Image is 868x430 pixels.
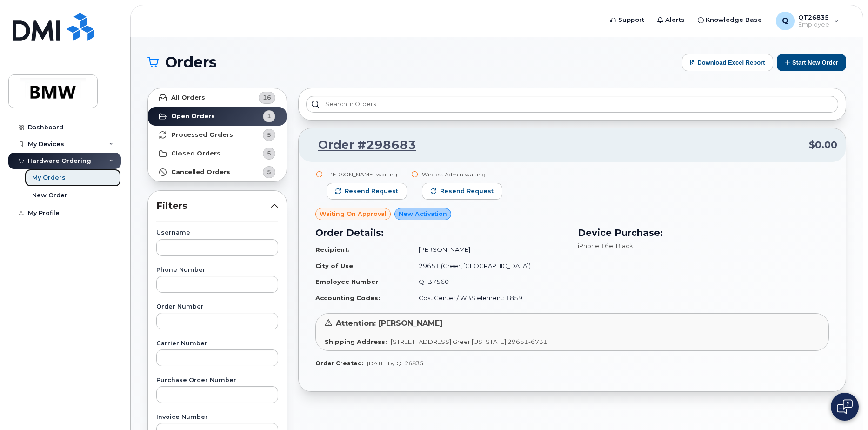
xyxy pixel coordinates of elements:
[315,278,378,285] strong: Employee Number
[263,93,271,102] span: 16
[367,360,423,367] span: [DATE] by QT26835
[327,170,407,178] div: [PERSON_NAME] waiting
[148,88,287,107] a: All Orders16
[410,290,567,306] td: Cost Center / WBS element: 1859
[440,187,494,195] span: Resend request
[345,187,398,195] span: Resend request
[410,242,567,258] td: [PERSON_NAME]
[315,226,567,240] h3: Order Details:
[336,319,443,328] span: Attention: [PERSON_NAME]
[148,163,287,181] a: Cancelled Orders5
[327,183,407,200] button: Resend request
[578,226,829,240] h3: Device Purchase:
[422,183,502,200] button: Resend request
[148,144,287,163] a: Closed Orders5
[156,199,271,213] span: Filters
[399,209,447,218] span: New Activation
[267,130,271,139] span: 5
[410,274,567,290] td: QTB7560
[156,230,278,236] label: Username
[315,360,363,367] strong: Order Created:
[171,131,233,139] strong: Processed Orders
[682,54,773,71] button: Download Excel Report
[315,246,350,253] strong: Recipient:
[422,170,502,178] div: Wireless Admin waiting
[325,338,387,345] strong: Shipping Address:
[148,107,287,126] a: Open Orders1
[315,294,380,302] strong: Accounting Codes:
[171,150,220,157] strong: Closed Orders
[306,96,838,113] input: Search in orders
[156,377,278,383] label: Purchase Order Number
[165,55,217,69] span: Orders
[171,94,205,101] strong: All Orders
[171,168,230,176] strong: Cancelled Orders
[156,304,278,310] label: Order Number
[315,262,355,269] strong: City of Use:
[320,209,387,218] span: Waiting On Approval
[837,399,853,414] img: Open chat
[307,137,416,154] a: Order #298683
[410,258,567,274] td: 29651 (Greer, [GEOGRAPHIC_DATA])
[148,126,287,144] a: Processed Orders5
[613,242,633,249] span: , Black
[391,338,548,345] span: [STREET_ADDRESS] Greer [US_STATE] 29651-6731
[578,242,613,249] span: iPhone 16e
[267,112,271,121] span: 1
[267,168,271,176] span: 5
[267,149,271,158] span: 5
[156,267,278,273] label: Phone Number
[156,341,278,347] label: Carrier Number
[809,138,837,152] span: $0.00
[777,54,846,71] button: Start New Order
[171,113,215,120] strong: Open Orders
[156,414,278,420] label: Invoice Number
